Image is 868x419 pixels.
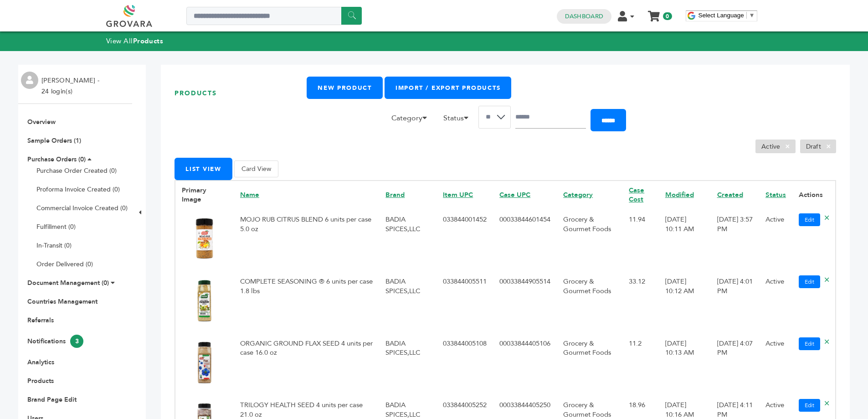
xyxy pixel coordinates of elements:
span: ▼ [749,12,755,19]
td: 00033844405106 [493,333,557,395]
button: Card View [234,160,278,177]
a: Case Cost [629,186,644,204]
td: BADIA SPICES,LLC [379,333,437,395]
td: [DATE] 3:57 PM [711,209,759,271]
td: 033844001452 [437,209,493,271]
a: Proforma Invoice Created (0) [36,185,120,194]
span: 3 [70,335,83,348]
li: [PERSON_NAME] - 24 login(s) [41,75,102,97]
th: Actions [792,181,836,209]
td: BADIA SPICES,LLC [379,209,437,271]
td: [DATE] 10:11 AM [659,209,711,271]
span: Select Language [699,12,744,19]
td: COMPLETE SEASONING ® 6 units per case 1.8 lbs [234,271,379,333]
a: Edit [799,275,820,288]
td: 11.2 [622,333,658,395]
td: [DATE] 4:01 PM [711,271,759,333]
a: Edit [799,213,820,226]
span: ​ [746,12,747,19]
td: [DATE] 10:12 AM [659,271,711,333]
a: New Product [307,77,382,99]
a: Edit [799,399,820,412]
td: 033844005108 [437,333,493,395]
a: View AllProducts [106,36,164,46]
li: Active [755,140,796,153]
a: Notifications3 [27,337,83,346]
td: Grocery & Gourmet Foods [557,209,622,271]
td: 00033844601454 [493,209,557,271]
button: List View [175,158,232,180]
td: Grocery & Gourmet Foods [557,333,622,395]
td: 11.94 [622,209,658,271]
a: In-Transit (0) [36,241,72,250]
img: No Image [182,278,227,323]
a: Name [240,190,259,199]
a: Created [717,190,743,199]
span: × [780,141,795,152]
td: 33.12 [622,271,658,333]
input: Search a product or brand... [186,7,362,25]
a: Analytics [27,358,54,367]
a: Status [765,190,786,199]
a: Category [563,190,593,199]
a: My Cart [648,8,659,18]
img: No Image [182,340,227,385]
a: Countries Management [27,297,98,306]
td: Active [759,209,792,271]
a: Brand Page Edit [27,395,77,404]
a: Case UPC [499,190,530,199]
li: Status [439,113,478,128]
h1: Products [175,77,307,110]
img: profile.png [21,72,38,89]
a: Modified [665,190,694,199]
a: Fulfillment (0) [36,222,76,231]
td: Active [759,333,792,395]
a: Dashboard [565,12,603,21]
td: 00033844905514 [493,271,557,333]
img: No Image [182,216,227,261]
a: Commercial Invoice Created (0) [36,204,128,212]
a: Order Delivered (0) [36,260,93,269]
td: BADIA SPICES,LLC [379,271,437,333]
td: [DATE] 4:07 PM [711,333,759,395]
td: 033844005511 [437,271,493,333]
td: [DATE] 10:13 AM [659,333,711,395]
a: Sample Orders (1) [27,136,81,145]
td: MOJO RUB CITRUS BLEND 6 units per case 5.0 oz [234,209,379,271]
a: Referrals [27,316,54,325]
td: Active [759,271,792,333]
a: Overview [27,118,56,126]
td: Grocery & Gourmet Foods [557,271,622,333]
span: × [821,141,836,152]
a: Import / Export Products [385,77,511,99]
span: 0 [663,12,672,20]
li: Draft [800,140,836,153]
a: Brand [385,190,405,199]
li: Category [387,113,437,128]
a: Purchase Order Created (0) [36,166,117,175]
a: Purchase Orders (0) [27,155,86,164]
a: Item UPC [443,190,473,199]
a: Document Management (0) [27,279,109,287]
strong: Products [133,36,163,46]
td: ORGANIC GROUND FLAX SEED 4 units per case 16.0 oz [234,333,379,395]
input: Search [515,106,586,129]
a: Edit [799,337,820,350]
a: Select Language​ [699,12,755,19]
a: Products [27,377,54,385]
th: Primary Image [175,181,234,209]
